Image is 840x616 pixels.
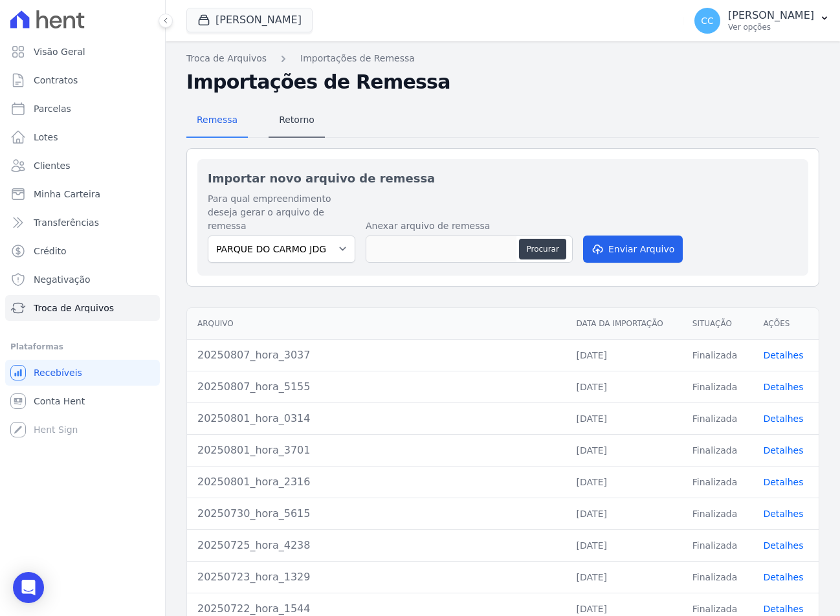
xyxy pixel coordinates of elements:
a: Negativação [5,267,160,292]
a: Detalhes [763,509,803,519]
th: Arquivo [187,308,566,340]
a: Detalhes [763,604,803,614]
a: Detalhes [763,572,803,582]
td: [DATE] [566,371,682,402]
button: Enviar Arquivo [583,236,683,263]
td: [DATE] [566,339,682,371]
a: Retorno [269,104,325,138]
span: Lotes [34,131,58,144]
a: Remessa [186,104,248,138]
a: Troca de Arquivos [5,295,160,321]
p: Ver opções [728,22,814,32]
span: Recebíveis [34,366,82,379]
p: [PERSON_NAME] [728,9,814,22]
td: Finalizada [682,339,753,371]
a: Troca de Arquivos [186,52,267,65]
a: Detalhes [763,445,803,456]
button: Procurar [519,239,566,259]
label: Para qual empreendimento deseja gerar o arquivo de remessa [208,192,355,233]
td: Finalizada [682,561,753,593]
nav: Breadcrumb [186,52,819,65]
span: Transferências [34,216,99,229]
td: Finalizada [682,434,753,466]
a: Importações de Remessa [300,52,415,65]
td: Finalizada [682,466,753,498]
a: Visão Geral [5,39,160,65]
span: Parcelas [34,102,71,115]
th: Situação [682,308,753,340]
a: Minha Carteira [5,181,160,207]
div: 20250801_hora_3701 [197,443,556,458]
span: Remessa [189,107,245,133]
span: Contratos [34,74,78,87]
td: Finalizada [682,529,753,561]
a: Crédito [5,238,160,264]
td: [DATE] [566,402,682,434]
td: [DATE] [566,434,682,466]
th: Data da Importação [566,308,682,340]
a: Clientes [5,153,160,179]
td: Finalizada [682,498,753,529]
h2: Importações de Remessa [186,71,819,94]
div: 20250723_hora_1329 [197,569,556,585]
div: 20250801_hora_0314 [197,411,556,426]
span: Crédito [34,245,67,258]
div: Open Intercom Messenger [13,572,44,603]
span: CC [701,16,714,25]
div: 20250807_hora_5155 [197,379,556,395]
a: Parcelas [5,96,160,122]
td: Finalizada [682,371,753,402]
div: 20250801_hora_2316 [197,474,556,490]
a: Detalhes [763,540,803,551]
h2: Importar novo arquivo de remessa [208,170,798,187]
td: [DATE] [566,561,682,593]
td: [DATE] [566,529,682,561]
span: Minha Carteira [34,188,100,201]
a: Transferências [5,210,160,236]
a: Detalhes [763,413,803,424]
div: 20250807_hora_3037 [197,347,556,363]
span: Conta Hent [34,395,85,408]
a: Contratos [5,67,160,93]
td: [DATE] [566,498,682,529]
span: Retorno [271,107,322,133]
div: 20250725_hora_4238 [197,538,556,553]
td: Finalizada [682,402,753,434]
span: Negativação [34,273,91,286]
a: Lotes [5,124,160,150]
span: Visão Geral [34,45,85,58]
a: Detalhes [763,350,803,360]
th: Ações [753,308,819,340]
div: 20250730_hora_5615 [197,506,556,522]
span: Clientes [34,159,70,172]
a: Conta Hent [5,388,160,414]
label: Anexar arquivo de remessa [366,219,573,233]
a: Detalhes [763,477,803,487]
td: [DATE] [566,466,682,498]
span: Troca de Arquivos [34,302,114,314]
button: CC [PERSON_NAME] Ver opções [684,3,840,39]
a: Detalhes [763,382,803,392]
button: [PERSON_NAME] [186,8,313,32]
a: Recebíveis [5,360,160,386]
div: Plataformas [10,339,155,355]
